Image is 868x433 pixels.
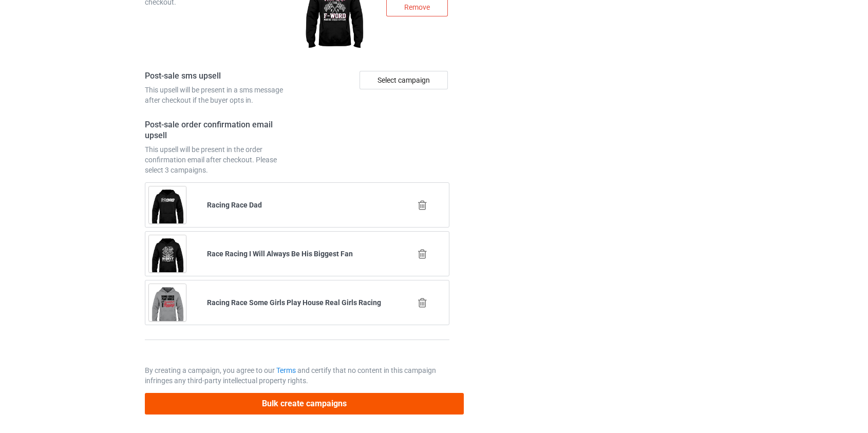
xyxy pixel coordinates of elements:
[360,71,448,89] div: Select campaign
[145,85,294,105] div: This upsell will be present in a sms message after checkout if the buyer opts in.
[145,365,450,386] p: By creating a campaign, you agree to our and certify that no content in this campaign infringes a...
[207,201,262,209] b: Racing Race Dad
[145,71,294,82] h4: Post-sale sms upsell
[207,298,381,307] b: Racing Race Some Girls Play House Real Girls Racing
[145,120,294,141] h4: Post-sale order confirmation email upsell
[145,393,464,414] button: Bulk create campaigns
[276,366,296,374] a: Terms
[145,144,294,175] div: This upsell will be present in the order confirmation email after checkout. Please select 3 campa...
[207,250,353,258] b: Race Racing I Will Always Be His Biggest Fan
